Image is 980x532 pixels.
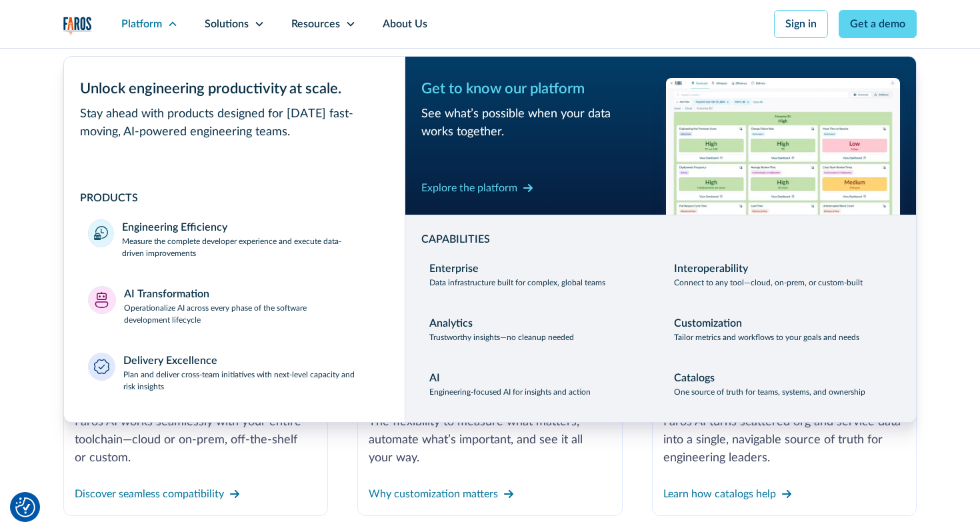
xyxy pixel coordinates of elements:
[429,331,574,343] p: Trustworthy insights—no cleanup needed
[75,486,224,502] div: Discover seamless compatibility
[663,413,905,467] div: Faros AI turns scattered org and service data into a single, navigable source of truth for engine...
[80,211,389,267] a: Engineering EfficiencyMeasure the complete developer experience and execute data-driven improvements
[666,78,900,215] img: Workflow productivity trends heatmap chart
[666,362,900,406] a: CatalogsOne source of truth for teams, systems, and ownership
[80,105,389,141] div: Stay ahead with products designed for [DATE] fast-moving, AI-powered engineering teams.
[291,16,340,32] div: Resources
[429,315,473,331] div: Analytics
[63,17,92,35] img: Logo of the analytics and reporting company Faros.
[429,261,479,277] div: Enterprise
[205,16,249,32] div: Solutions
[421,105,655,141] div: See what’s possible when your data works together.
[124,286,209,302] div: AI Transformation
[674,261,748,277] div: Interoperability
[674,370,715,386] div: Catalogs
[421,307,655,351] a: AnalyticsTrustworthy insights—no cleanup needed
[666,253,900,297] a: InteroperabilityConnect to any tool—cloud, on-prem, or custom-built
[666,307,900,351] a: CustomizationTailor metrics and workflows to your goals and needs
[80,345,389,401] a: Delivery ExcellencePlan and deliver cross-team initiatives with next-level capacity and risk insi...
[63,48,917,423] nav: Platform
[75,413,317,467] div: Faros AI works seamlessly with your entire toolchain—cloud or on-prem, off-the-shelf or custom.
[369,486,498,502] div: Why customization matters
[122,219,227,235] div: Engineering Efficiency
[357,365,622,516] a: Customization or settings filter iconCustomizationThe flexibility to measure what matters, automa...
[674,386,865,398] p: One source of truth for teams, systems, and ownership
[663,486,776,502] div: Learn how catalogs help
[652,365,917,516] a: Grid icon for layout or catalogCatalogsFaros AI turns scattered org and service data into a singl...
[429,277,605,289] p: Data infrastructure built for complex, global teams
[63,17,92,35] a: home
[421,78,655,100] div: Get to know our platform
[80,190,389,206] div: PRODUCTS
[80,78,389,100] div: Unlock engineering productivity at scale.
[674,315,742,331] div: Customization
[369,413,611,467] div: The flexibility to measure what matters, automate what’s important, and see it all your way.
[421,231,900,247] div: CAPABILITIES
[429,370,440,386] div: AI
[80,278,389,334] a: AI TransformationOperationalize AI across every phase of the software development lifecycle
[123,353,217,369] div: Delivery Excellence
[15,497,35,517] button: Cookie Settings
[839,10,917,38] a: Get a demo
[421,253,655,297] a: EnterpriseData infrastructure built for complex, global teams
[421,180,517,196] div: Explore the platform
[429,386,591,398] p: Engineering-focused AI for insights and action
[122,235,381,259] p: Measure the complete developer experience and execute data-driven improvements
[421,362,655,406] a: AIEngineering-focused AI for insights and action
[421,177,533,199] a: Explore the platform
[121,16,162,32] div: Platform
[63,365,328,516] a: Interoperability nodes and connectors iconInteroperabilityFaros AI works seamlessly with your ent...
[674,331,859,343] p: Tailor metrics and workflows to your goals and needs
[15,497,35,517] img: Revisit consent button
[123,369,381,393] p: Plan and deliver cross-team initiatives with next-level capacity and risk insights
[674,277,863,289] p: Connect to any tool—cloud, on-prem, or custom-built
[124,302,381,326] p: Operationalize AI across every phase of the software development lifecycle
[774,10,828,38] a: Sign in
